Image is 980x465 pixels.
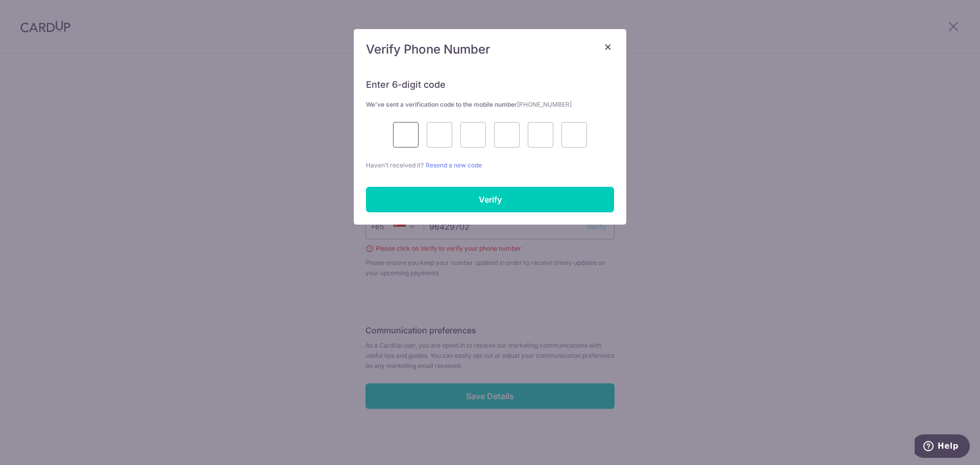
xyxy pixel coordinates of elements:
[366,161,424,169] span: Haven’t received it?
[366,79,614,91] h6: Enter 6-digit code
[915,434,970,460] iframe: Opens a widget where you can find more information
[426,161,482,169] a: Resend a new code
[366,187,614,212] input: Verify
[366,101,572,108] strong: We’ve sent a verification code to the mobile number
[517,101,572,108] span: [PHONE_NUMBER]
[366,41,614,58] h5: Verify Phone Number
